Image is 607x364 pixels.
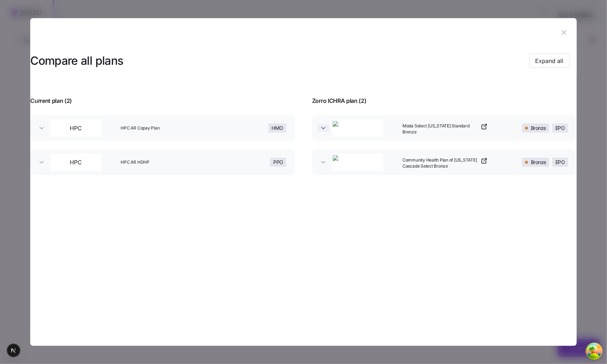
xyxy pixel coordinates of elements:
[402,123,488,135] a: Moda Select [US_STATE] Standard Bronze
[402,157,479,169] span: Community Health Plan of [US_STATE] Cascade Select Bronze
[30,96,72,105] span: Current plan ( 2 )
[312,149,577,175] button: Community Health Network of WashingtonCommunity Health Plan of [US_STATE] Cascade Select BronzeBr...
[121,159,206,165] span: HPC AR HDHP
[312,115,577,141] button: Moda HealthModa Select [US_STATE] Standard BronzeBronzeEPO
[529,54,570,68] button: Expand all
[70,158,82,167] span: HPC
[587,344,601,358] button: Open Tanstack query devtools
[402,123,479,135] span: Moda Select [US_STATE] Standard Bronze
[402,157,488,169] a: Community Health Plan of [US_STATE] Cascade Select Bronze
[531,158,546,167] span: Bronze
[531,124,546,132] span: Bronze
[555,158,565,167] span: EPO
[273,158,283,167] span: PPO
[30,53,123,69] h3: Compare all plans
[535,57,564,65] span: Expand all
[555,124,565,132] span: EPO
[30,149,295,175] button: HPCHPC AR HDHPPPO
[333,155,382,169] img: Community Health Network of Washington
[121,125,206,131] span: HPC AR Copay Plan
[271,124,283,132] span: HMO
[70,124,82,133] span: HPC
[30,115,295,141] button: HPCHPC AR Copay PlanHMO
[312,96,366,105] span: Zorro ICHRA plan ( 2 )
[333,121,382,135] img: Moda Health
